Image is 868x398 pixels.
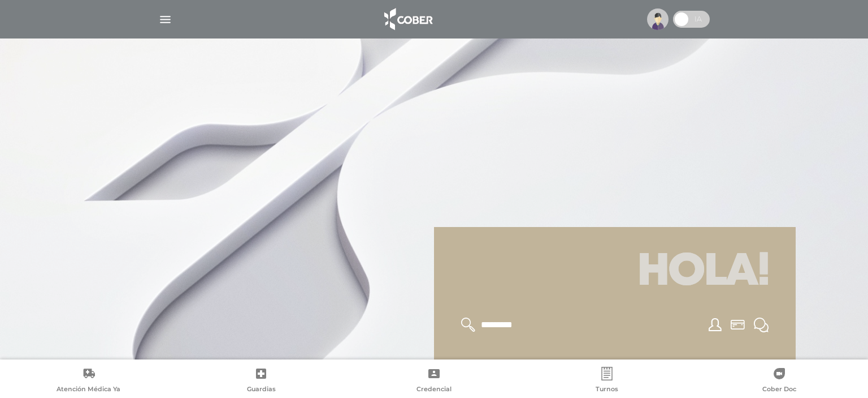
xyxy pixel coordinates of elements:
[762,385,796,395] span: Cober Doc
[647,8,669,30] img: profile-placeholder.svg
[416,385,452,395] span: Credencial
[448,241,782,304] h1: Hola!
[520,367,693,396] a: Turnos
[2,367,175,396] a: Atención Médica Ya
[596,385,618,395] span: Turnos
[158,12,172,27] img: Cober_menu-lines-white.svg
[348,367,520,396] a: Credencial
[57,385,120,395] span: Atención Médica Ya
[693,367,866,396] a: Cober Doc
[247,385,276,395] span: Guardias
[175,367,348,396] a: Guardias
[378,6,437,33] img: logo_cober_home-white.png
